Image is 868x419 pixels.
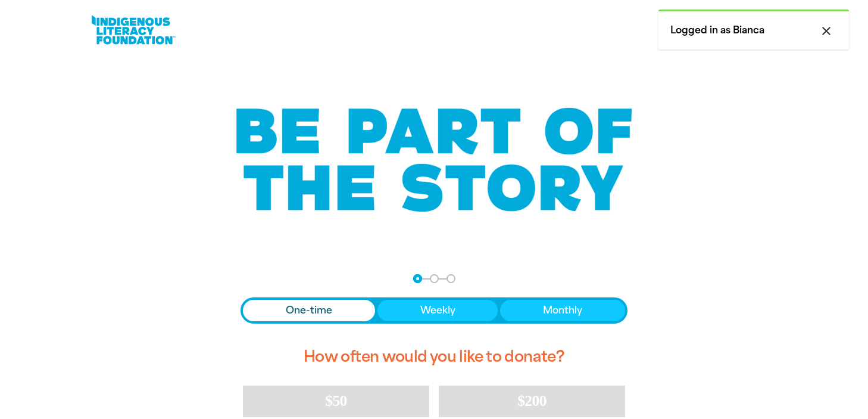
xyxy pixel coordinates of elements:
[430,274,439,283] button: Navigate to step 2 of 3 to enter your details
[286,303,332,318] span: One-time
[241,297,627,324] div: Donation frequency
[517,392,547,409] span: $200
[420,303,455,318] span: Weekly
[243,386,429,417] button: $50
[500,300,625,321] button: Monthly
[226,84,642,236] img: Be part of the story
[819,24,833,38] i: close
[377,300,498,321] button: Weekly
[241,338,627,376] h2: How often would you like to donate?
[658,10,849,49] div: Logged in as Bianca
[816,23,837,39] button: close
[325,392,346,409] span: $50
[439,386,625,417] button: $200
[543,303,582,318] span: Monthly
[413,274,422,283] button: Navigate to step 1 of 3 to enter your donation amount
[243,300,375,321] button: One-time
[447,274,455,283] button: Navigate to step 3 of 3 to enter your payment details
